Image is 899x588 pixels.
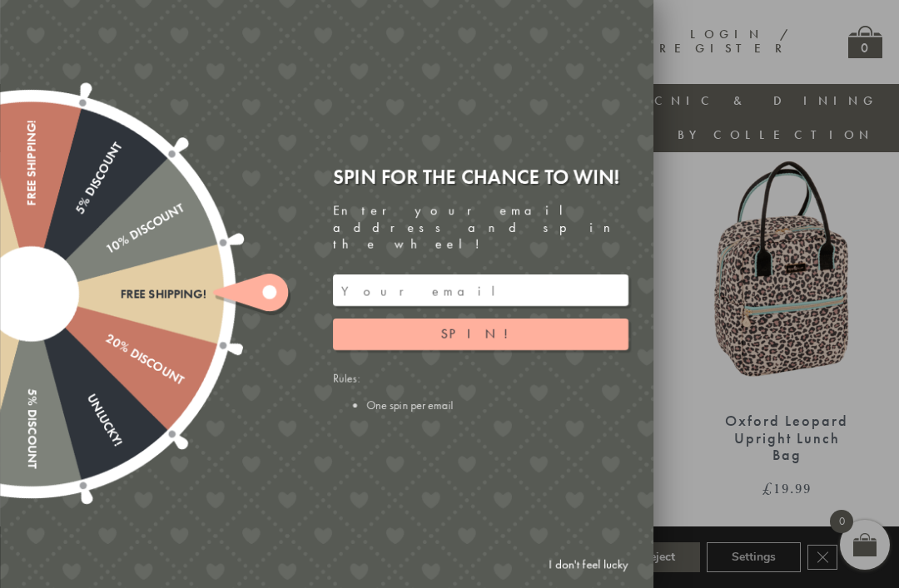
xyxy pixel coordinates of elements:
button: Spin! [333,319,628,350]
div: Unlucky! [25,290,125,448]
a: I don't feel lucky [540,549,637,580]
div: Enter your email address and spin the wheel! [333,202,628,254]
span: Spin! [441,325,520,343]
input: Your email [333,274,628,306]
div: Free shipping! [32,287,206,301]
div: Spin for the chance to win! [333,164,628,190]
div: 10% Discount [27,200,186,300]
div: Rules: [333,371,628,413]
div: 5% Discount [25,139,125,297]
div: Free shipping! [24,120,38,294]
div: 5% Discount [24,294,38,469]
li: One spin per email [366,398,628,413]
div: 20% Discount [27,288,186,388]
